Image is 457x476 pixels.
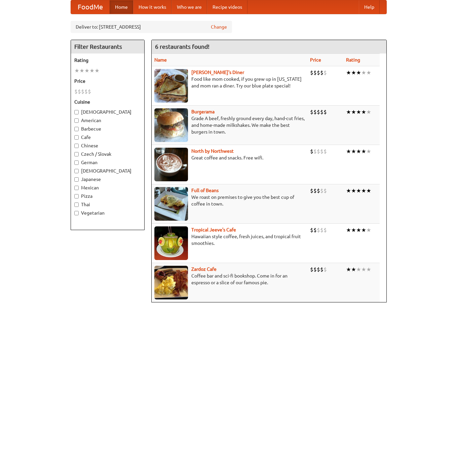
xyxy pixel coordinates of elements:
[320,148,323,155] li: $
[191,109,215,114] b: Burgerama
[313,69,317,76] li: $
[346,69,351,76] li: ★
[74,151,141,157] label: Czech / Slovak
[359,0,380,14] a: Help
[81,88,84,95] li: $
[320,226,323,234] li: $
[155,43,210,50] ng-pluralize: 6 restaurants found!
[191,148,234,154] b: North by Northwest
[154,76,305,89] p: Food like mom cooked, if you grew up in [US_STATE] and mom ran a diner. Try our blue plate special!
[191,188,219,193] a: Full of Beans
[356,226,361,234] li: ★
[74,159,141,166] label: German
[351,108,356,116] li: ★
[346,148,351,155] li: ★
[71,0,110,14] a: FoodMe
[310,57,321,63] a: Price
[74,144,79,148] input: Chinese
[317,108,320,116] li: $
[74,109,141,115] label: [DEMOGRAPHIC_DATA]
[207,0,247,14] a: Recipe videos
[366,226,371,234] li: ★
[154,266,188,299] img: zardoz.jpg
[317,266,320,273] li: $
[154,187,188,221] img: beans.jpg
[366,148,371,155] li: ★
[323,69,327,76] li: $
[78,88,81,95] li: $
[84,67,89,74] li: ★
[361,187,366,194] li: ★
[191,266,217,272] a: Zardoz Cafe
[366,108,371,116] li: ★
[154,148,188,181] img: north.jpg
[310,266,313,273] li: $
[211,24,227,30] a: Change
[74,203,79,207] input: Thai
[191,70,244,75] a: [PERSON_NAME]'s Diner
[191,227,236,232] a: Tropical Jeeve's Cafe
[351,226,356,234] li: ★
[110,0,133,14] a: Home
[154,115,305,135] p: Grade A beef, freshly ground every day, hand-cut fries, and home-made milkshakes. We make the bes...
[310,148,313,155] li: $
[71,21,232,33] div: Deliver to: [STREET_ADDRESS]
[320,108,323,116] li: $
[74,193,141,199] label: Pizza
[320,187,323,194] li: $
[323,187,327,194] li: $
[154,272,305,286] p: Coffee bar and sci-fi bookshop. Come in for an espresso or a slice of our famous pie.
[366,187,371,194] li: ★
[356,266,361,273] li: ★
[74,110,79,114] input: [DEMOGRAPHIC_DATA]
[320,266,323,273] li: $
[74,135,79,140] input: Cafe
[310,69,313,76] li: $
[84,88,88,95] li: $
[88,88,91,95] li: $
[346,226,351,234] li: ★
[74,194,79,198] input: Pizza
[154,69,188,103] img: sallys.jpg
[74,99,141,105] h5: Cuisine
[346,187,351,194] li: ★
[356,187,361,194] li: ★
[74,160,79,165] input: German
[74,142,141,149] label: Chinese
[310,226,313,234] li: $
[323,226,327,234] li: $
[154,226,188,260] img: jeeves.jpg
[317,148,320,155] li: $
[74,78,141,84] h5: Price
[361,69,366,76] li: ★
[351,266,356,273] li: ★
[74,152,79,156] input: Czech / Slovak
[323,266,327,273] li: $
[317,226,320,234] li: $
[361,148,366,155] li: ★
[366,69,371,76] li: ★
[310,108,313,116] li: $
[154,154,305,161] p: Great coffee and snacks. Free wifi.
[320,69,323,76] li: $
[172,0,207,14] a: Who we are
[361,266,366,273] li: ★
[356,69,361,76] li: ★
[74,88,78,95] li: $
[313,108,317,116] li: $
[74,134,141,141] label: Cafe
[94,67,100,74] li: ★
[313,266,317,273] li: $
[361,226,366,234] li: ★
[71,40,144,53] h4: Filter Restaurants
[361,108,366,116] li: ★
[154,57,167,63] a: Name
[313,226,317,234] li: $
[313,148,317,155] li: $
[74,176,141,183] label: Japanese
[310,187,313,194] li: $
